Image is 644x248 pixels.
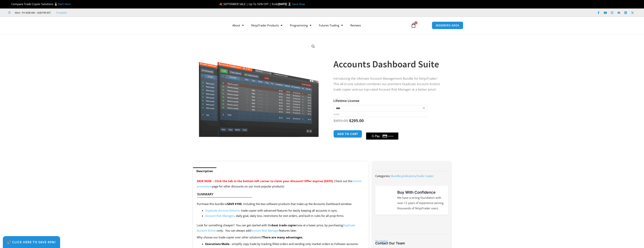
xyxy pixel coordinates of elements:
a: Clear options [333,113,339,116]
a: 0 [405,20,422,31]
label: Lifetime License [333,99,359,103]
a: Account Risk Manager [251,229,279,232]
button: Add to cart [333,130,362,138]
strong: [DATE] ⌛ [278,2,292,6]
p: We have a strong foundation with over 12 years of experience serving thousands of NinjaTrader users. [397,195,444,211]
a: NinjaTrader Products [247,21,286,30]
bdi: 295.00 [349,118,364,123]
img: Screenshot 2024-08-26 155710eeeee [198,40,319,137]
a: About [229,21,247,30]
a: Start Here [58,2,71,6]
p: Purchase this bundle to , including the two software products that make up the Accounts Dashboard... [197,201,365,207]
span: $ [333,118,336,123]
img: NinjaTrader Wordmark color RGB | Affordable Indicators – NinjaTrader [383,221,440,228]
a: Trade Copier [416,174,434,178]
span: 🍂 SEPTEMBER SALE | Up To 50% OFF | Ends [219,2,278,6]
img: LogoAI | Affordable Indicators – NinjaTrader [181,18,221,32]
span: MEMBERS AREA [436,24,459,27]
span: 🎉 Click Here to save 40%! [7,240,56,244]
bdi: 495.00 [333,118,348,123]
h3: Buy With Confidence [397,189,444,195]
span: Compare Trade Copier Solutions 🥇 [8,2,71,6]
a: Duplicate Account Actions [205,209,239,212]
li: – daily goal, daily loss, restrictions for exit orders, and built in rules for all prop firms. [205,213,365,219]
li: – trade copier with advanced features for easily keeping all accounts in sync. [205,208,365,213]
span: SAVE NOW – Click the tab in the bottom left corner to claim your discount! Offer expires [DATE]. [197,179,334,183]
a: Indicators [403,174,416,178]
span: Mon - Fri: 8:00 AM – 6:00 PM EST [14,10,51,15]
text: •••••• [388,135,394,137]
img: 🏆 [8,3,11,5]
a: Description [193,167,216,175]
a: Programming [286,21,315,30]
img: mark thumbs good 43913 | Affordable Indicators – NinjaTrader [379,193,393,207]
a: View full-screen image gallery [310,43,317,50]
a: 🎉 Click Here to save 40%! [3,236,60,248]
button: Buy with GPay [366,132,398,140]
strong: best trade copier [272,223,297,227]
p: Why choose our trade copier over other solutions? [197,235,365,240]
a: Account Risk Manager [205,214,234,218]
a: Trustpilot [56,10,67,15]
p: Check out the page for other discounts on our most popular products! [197,179,365,189]
h1: Accounts Dashboard Suite [333,58,443,71]
h4: Summary [197,192,362,196]
span: $ [349,118,351,123]
p: Introducing the Ultimate Account Management Bundle for NinjaTrader! This all-in-one solution comb... [333,76,443,92]
span: Categories: [375,174,390,178]
span: , , [391,174,434,178]
a: MEMBERS AREA [432,22,463,29]
nav: Menu [229,21,407,30]
a: Futures Trading [315,21,347,30]
p: Look for something cheaper? You can get started with the now at a lower price, by purchasing only... [197,223,365,233]
strong: SAVE $100 [227,202,242,206]
a: Bundles [391,174,402,178]
a: Save Now [292,2,305,6]
strong: There are many advantages. [262,235,303,239]
a: Reviews [347,21,365,30]
span: 0 [414,21,417,24]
